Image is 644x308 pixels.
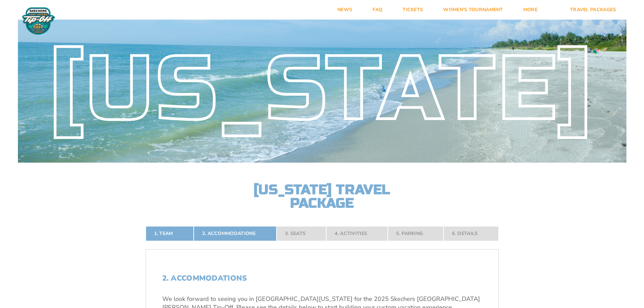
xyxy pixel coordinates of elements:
[162,274,482,283] h2: 2. Accommodations
[248,183,397,210] h2: [US_STATE] Travel Package
[18,53,626,125] div: [US_STATE]
[146,226,194,241] a: 1. Team
[20,7,57,35] img: Fort Myers Tip-Off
